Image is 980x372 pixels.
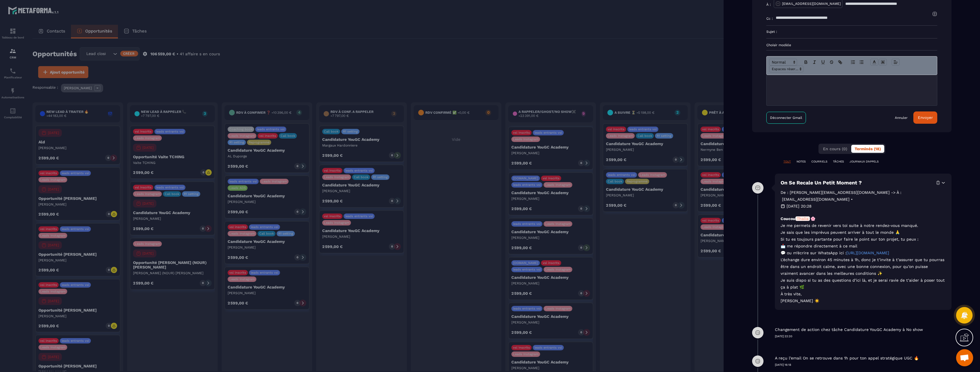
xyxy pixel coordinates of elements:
[781,189,944,203] p: De : [PERSON_NAME][EMAIL_ADDRESS][DOMAIN_NAME] -> À : •
[775,334,952,338] p: [DATE] 22:20
[913,111,937,124] button: Envoyer
[783,160,791,164] p: TOUT
[855,147,881,151] span: Terminés (18)
[795,216,810,221] span: Thalia
[895,115,908,120] a: Annuler
[787,203,812,210] p: [DATE] 20:28
[850,160,879,164] p: JOURNAUX D'APPELS
[775,355,919,361] p: A reçu l’email On se retrouve dans 1h pour ton appel stratégique UGC 🔥
[766,112,806,124] a: Déconnecter Gmail
[781,277,946,290] p: Je suis dispo si tu as des questions d’ici là, et je serai ravie de t’aider à poser tout ça à plat 🌿
[823,147,847,151] span: En cours (0)
[846,251,889,255] a: [URL][DOMAIN_NAME]
[781,222,946,229] p: Je me permets de revenir vers toi suite à notre rendez-vous manqué.
[833,160,844,164] p: TÂCHES
[782,196,850,203] span: [EMAIL_ADDRESS][DOMAIN_NAME]
[781,236,946,243] p: Si tu es toujours partante pour faire le point sur ton projet, tu peux :
[781,290,946,297] p: À très vite,
[781,229,946,236] p: Je sais que les imprévus peuvent arriver à tout le monde 🙏
[781,297,946,304] p: [PERSON_NAME] ☀️
[781,243,946,249] p: 📩 me répondre directement à ce mail
[781,249,946,256] p: 💬 ou m’écrire sur WhatsApp ici :
[956,349,973,366] a: Ouvrir le chat
[797,160,806,164] p: NOTES
[766,43,937,47] p: Choisir modèle
[781,216,815,221] strong: Coucou 🌸
[811,160,827,164] p: COURRIELS
[775,363,952,367] p: [DATE] 16:18
[781,179,862,186] p: On se recale un petit moment ?
[820,145,851,153] button: En cours (0)
[781,256,946,277] p: L’échange dure environ 45 minutes à 1h, donc je t’invite à t’assurer que tu pourras être dans un ...
[775,327,923,332] p: Changement de action chez tâche Candidature YouGC Academy à No show
[851,145,884,153] button: Terminés (18)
